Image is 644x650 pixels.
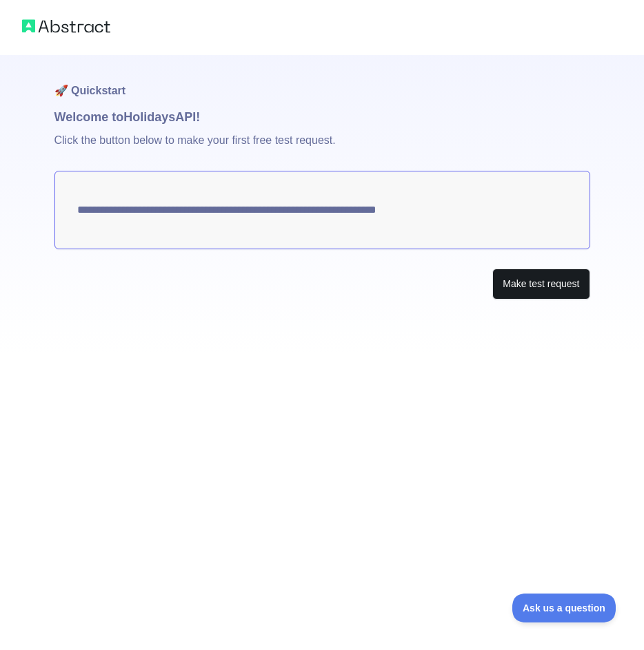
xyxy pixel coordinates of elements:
iframe: Toggle Customer Support [512,594,616,622]
img: Abstract logo [22,17,110,36]
p: Click the button below to make your first free test request. [54,127,590,171]
h1: 🚀 Quickstart [54,55,590,107]
button: Make test request [492,269,590,300]
h1: Welcome to Holidays API! [54,107,590,127]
